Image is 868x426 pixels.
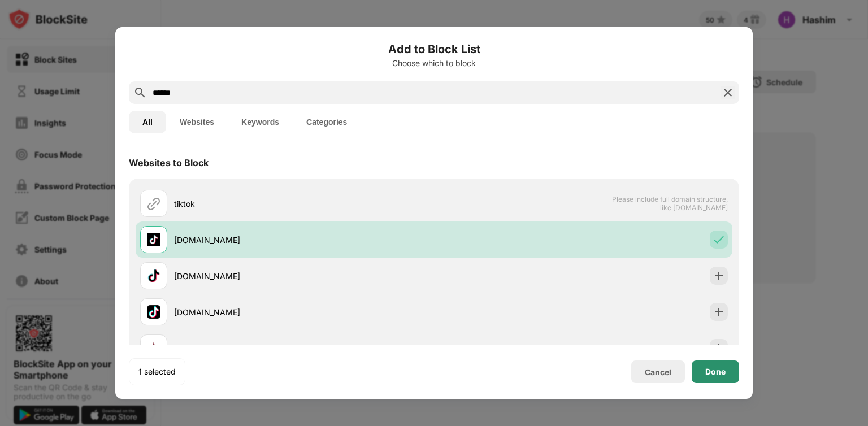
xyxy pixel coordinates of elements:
button: Websites [166,111,228,133]
h6: Add to Block List [129,41,739,58]
div: tiktok [174,198,434,210]
img: favicons [147,269,160,282]
button: All [129,111,166,133]
div: Cancel [645,367,671,377]
div: 1 selected [138,366,176,377]
button: Categories [293,111,361,133]
img: search.svg [133,86,147,99]
div: [DOMAIN_NAME] [174,342,434,354]
div: Choose which to block [129,59,739,68]
button: Keywords [228,111,293,133]
div: [DOMAIN_NAME] [174,270,434,282]
div: [DOMAIN_NAME] [174,234,434,246]
div: [DOMAIN_NAME] [174,306,434,318]
img: favicons [147,341,160,355]
span: Please include full domain structure, like [DOMAIN_NAME] [611,195,728,212]
img: favicons [147,305,160,319]
img: favicons [147,233,160,246]
img: search-close [721,86,735,99]
div: Websites to Block [129,157,209,168]
img: url.svg [147,197,160,210]
div: Done [705,367,726,376]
